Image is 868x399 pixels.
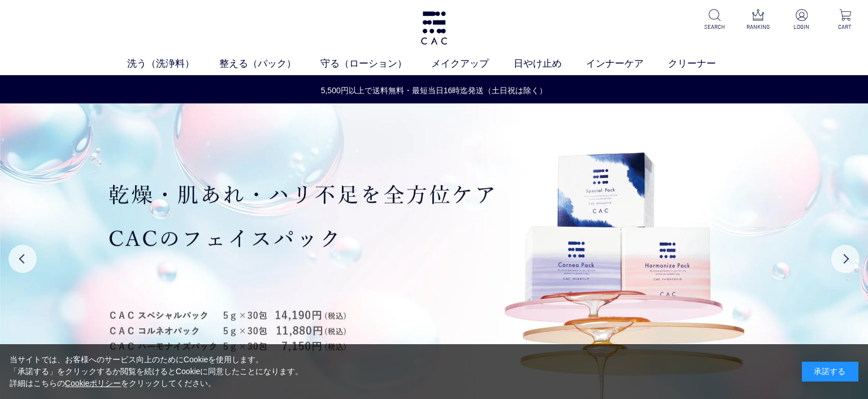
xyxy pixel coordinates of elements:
a: 洗う（洗浄料） [127,56,219,71]
p: LOGIN [788,23,815,31]
a: 整える（パック） [219,56,320,71]
a: CART [831,9,859,31]
div: 当サイトでは、お客様へのサービス向上のためにCookieを使用します。 「承諾する」をクリックするか閲覧を続けるとCookieに同意したことになります。 詳細はこちらの をクリックしてください。 [10,354,303,389]
a: メイクアップ [431,56,513,71]
div: 承諾する [802,362,858,381]
a: RANKING [744,9,772,31]
button: Previous [8,245,37,273]
img: logo [419,11,449,45]
a: 日やけ止め [514,56,586,71]
a: インナーケア [586,56,668,71]
a: 守る（ローション） [320,56,431,71]
a: Cookieポリシー [65,379,121,388]
p: CART [831,23,859,31]
a: クリーナー [668,56,740,71]
p: RANKING [744,23,772,31]
a: LOGIN [788,9,815,31]
p: SEARCH [701,23,728,31]
button: Next [831,245,860,273]
a: SEARCH [701,9,728,31]
a: 5,500円以上で送料無料・最短当日16時迄発送（土日祝は除く） [1,85,867,97]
